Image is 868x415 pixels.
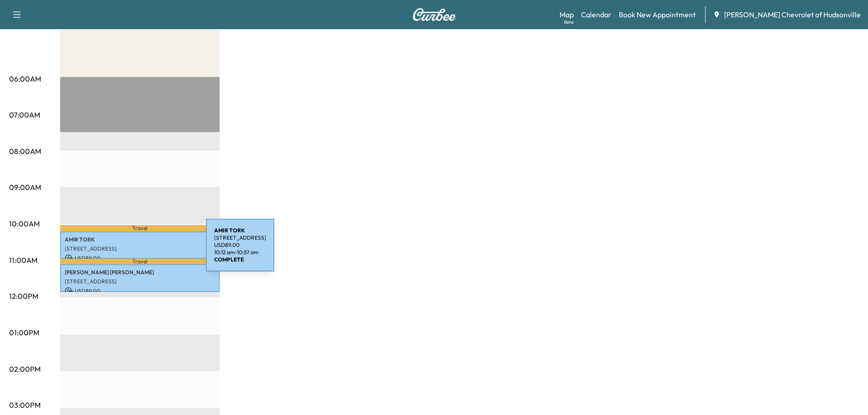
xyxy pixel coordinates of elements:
p: 06:00AM [9,73,41,84]
p: 02:00PM [9,364,41,374]
p: Travel [60,225,220,231]
p: [STREET_ADDRESS] [65,278,215,285]
a: Book New Appointment [619,9,696,20]
p: USD 89.00 [214,241,266,249]
p: 11:00AM [9,255,37,266]
p: [STREET_ADDRESS] [214,234,266,241]
p: Travel [60,259,220,264]
div: Beta [564,19,574,26]
b: AMIR TORK [214,227,245,234]
p: 03:00PM [9,400,41,410]
p: AMIR TORK [65,236,215,243]
a: Calendar [581,9,611,20]
p: 12:00PM [9,291,38,302]
a: MapBeta [560,9,574,20]
p: USD 89.00 [65,254,215,262]
p: 07:00AM [9,109,40,120]
p: USD 89.00 [65,287,215,295]
p: 08:00AM [9,146,41,157]
p: 10:12 am - 10:57 am [214,249,266,256]
span: [PERSON_NAME] Chevrolet of Hudsonville [724,9,861,20]
p: 10:00AM [9,218,40,229]
p: 01:00PM [9,327,39,338]
img: Curbee Logo [412,8,456,21]
p: 09:00AM [9,182,41,193]
p: [STREET_ADDRESS] [65,245,215,252]
p: [PERSON_NAME] [PERSON_NAME] [65,269,215,276]
b: COMPLETE [214,256,244,263]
